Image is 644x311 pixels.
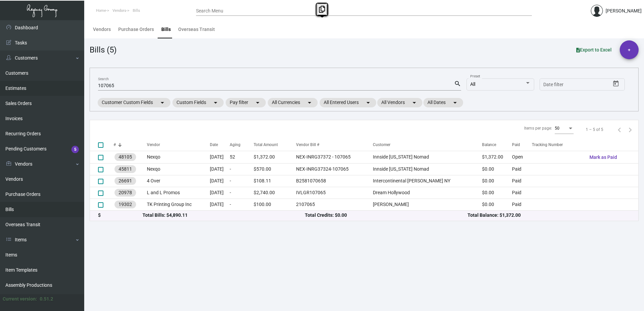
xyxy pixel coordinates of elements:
[161,26,171,33] div: Bills
[543,82,564,88] input: Start date
[305,212,468,219] div: Total Credits: $0.00
[147,199,210,210] td: TK Printing Group Inc
[114,142,147,148] div: #
[423,98,463,107] mat-chip: All Dates
[296,199,373,210] td: 2107065
[115,153,136,161] mat-chip: 48105
[570,82,602,88] input: End date
[230,151,253,163] td: 52
[512,151,532,163] td: Open
[114,142,116,148] div: #
[625,124,636,135] button: Next page
[90,44,117,56] div: Bills (5)
[532,142,584,148] div: Tracking Number
[512,199,532,210] td: Paid
[454,80,461,88] mat-icon: search
[254,99,262,107] mat-icon: arrow_drop_down
[172,98,224,107] mat-chip: Custom Fields
[512,142,520,148] div: Paid
[620,40,639,59] button: +
[210,163,230,175] td: [DATE]
[230,187,253,199] td: -
[305,99,314,107] mat-icon: arrow_drop_down
[254,187,296,199] td: $2,740.00
[147,187,210,199] td: L and L Promos
[254,175,296,187] td: $108.11
[512,175,532,187] td: Paid
[230,163,253,175] td: -
[118,26,154,33] div: Purchase Orders
[482,175,512,187] td: $0.00
[628,40,631,59] span: +
[512,187,532,199] td: Paid
[571,44,617,56] button: Export to Excel
[210,175,230,187] td: [DATE]
[410,99,418,107] mat-icon: arrow_drop_down
[254,142,296,148] div: Total Amount
[210,151,230,163] td: [DATE]
[373,151,482,163] td: Innside [US_STATE] Nomad
[373,199,482,210] td: [PERSON_NAME]
[482,187,512,199] td: $0.00
[230,142,240,148] div: Aging
[451,99,459,107] mat-icon: arrow_drop_down
[555,126,559,131] span: 50
[147,175,210,187] td: 4 Over
[254,163,296,175] td: $570.00
[133,8,140,13] span: Bills
[591,5,603,17] img: admin@bootstrapmaster.com
[230,142,253,148] div: Aging
[296,142,319,148] div: Vendor Bill #
[524,125,552,131] div: Items per page:
[611,78,621,89] button: Open calendar
[555,126,574,131] mat-select: Items per page:
[589,154,617,160] span: Mark as Paid
[373,175,482,187] td: Intercontinental [PERSON_NAME] NY
[3,296,37,303] div: Current version:
[226,98,266,107] mat-chip: Pay filter
[268,98,318,107] mat-chip: All Currencies
[584,151,622,163] button: Mark as Paid
[178,26,215,33] div: Overseas Transit
[96,8,106,13] span: Home
[212,99,220,107] mat-icon: arrow_drop_down
[210,142,218,148] div: Date
[115,189,136,197] mat-chip: 20978
[98,212,142,219] div: $
[254,142,278,148] div: Total Amount
[470,81,475,87] span: All
[319,6,325,13] i: Copy
[254,151,296,163] td: $1,372.00
[158,99,166,107] mat-icon: arrow_drop_down
[115,165,136,173] mat-chip: 45811
[482,142,512,148] div: Balance
[468,212,630,219] div: Total Balance: $1,372.00
[93,26,111,33] div: Vendors
[147,142,160,148] div: Vendor
[320,98,376,107] mat-chip: All Entered Users
[606,7,642,14] div: [PERSON_NAME]
[377,98,422,107] mat-chip: All Vendors
[512,163,532,175] td: Paid
[532,142,563,148] div: Tracking Number
[576,47,612,53] span: Export to Excel
[230,175,253,187] td: -
[254,199,296,210] td: $100.00
[112,8,126,13] span: Vendors
[373,142,390,148] div: Customer
[115,201,136,208] mat-chip: 19302
[147,142,210,148] div: Vendor
[586,127,603,133] div: 1 – 5 of 5
[230,199,253,210] td: -
[482,142,496,148] div: Balance
[296,163,373,175] td: NEX-INRG37324-107065
[296,151,373,163] td: NEX-INRG37372 - 107065
[40,296,53,303] div: 0.51.2
[373,142,482,148] div: Customer
[296,142,373,148] div: Vendor Bill #
[482,151,512,163] td: $1,372.00
[614,124,625,135] button: Previous page
[296,175,373,187] td: B2581070658
[147,163,210,175] td: Nexqo
[296,187,373,199] td: IVLGR107065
